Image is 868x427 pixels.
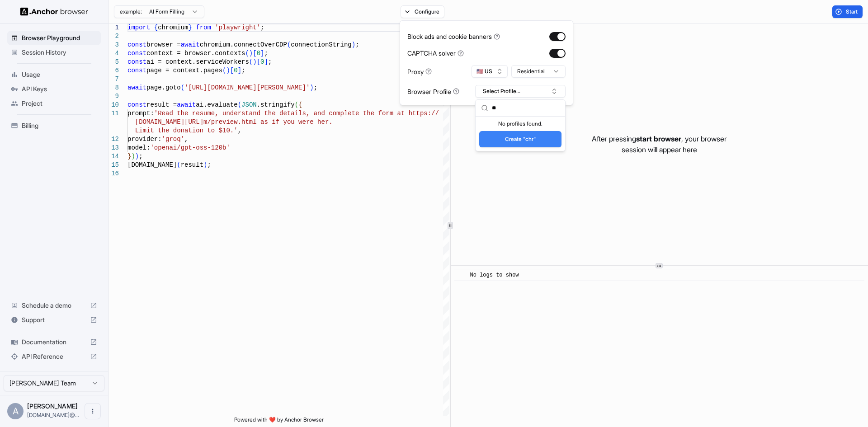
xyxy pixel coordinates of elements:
span: connectionString [291,41,351,48]
span: } [188,24,192,31]
div: Block ads and cookie banners [407,32,500,41]
div: Usage [7,67,101,82]
span: Schedule a demo [22,301,86,310]
span: ) [135,153,139,160]
span: ) [253,58,256,66]
span: ( [287,41,291,48]
span: 0 [234,67,237,74]
span: ai.evaluate [196,101,237,108]
span: await [127,84,146,91]
span: result = [146,101,177,108]
div: 1 [108,23,119,32]
span: ; [260,24,264,31]
div: 3 [108,41,119,49]
div: 16 [108,169,119,178]
div: Browser Playground [7,31,101,45]
span: 'playwright' [215,24,260,31]
span: } [127,153,131,160]
span: chromium [158,24,188,31]
span: ( [177,161,180,169]
span: ; [268,58,272,66]
div: 14 [108,152,119,161]
span: ) [249,50,253,57]
span: ; [314,84,317,91]
span: import [127,24,150,31]
button: Open menu [85,403,101,419]
span: Project [22,99,97,108]
span: ( [181,84,184,91]
span: context = browser.contexts [146,50,245,57]
span: page = context.pages [146,67,222,74]
span: [ [257,58,260,66]
div: 10 [108,101,119,109]
span: Session History [22,48,97,57]
span: result [181,161,203,169]
span: 'groq' [162,136,184,143]
span: await [177,101,196,108]
span: 'Read the resume, understand the details, and comp [154,110,344,117]
span: Support [22,315,86,324]
span: prompt: [127,110,154,117]
span: [DOMAIN_NAME] [127,161,177,169]
span: ) [226,67,230,74]
span: Start [846,8,859,15]
span: Browser Playground [22,33,97,42]
div: No profiles found. [476,117,565,129]
span: 0 [257,50,260,57]
span: { [298,101,302,108]
img: Anchor Logo [20,7,88,16]
div: Documentation [7,335,101,349]
span: m/preview.html as if you were her. [203,118,333,126]
span: { [154,24,158,31]
span: .stringify [257,101,295,108]
span: ; [139,153,142,160]
span: ( [222,67,226,74]
span: const [127,58,146,66]
span: JSON [241,101,257,108]
button: 🇺🇸 US [472,65,508,78]
span: [ [253,50,256,57]
span: const [127,41,146,48]
span: ali.shahab.pk@gmail.com [27,412,79,418]
div: 13 [108,144,119,152]
span: provider: [127,136,162,143]
div: Project [7,96,101,111]
button: Residential [511,65,566,78]
span: ( [238,101,241,108]
span: Usage [22,70,97,79]
div: Support [7,313,101,327]
span: API Reference [22,352,86,361]
div: A [7,403,24,419]
span: ( [245,50,249,57]
button: Start [832,5,863,18]
span: lete the form at https:// [344,110,439,117]
span: , [238,127,241,134]
span: const [127,67,146,74]
div: 11 [108,109,119,118]
span: ] [260,50,264,57]
span: const [127,50,146,57]
div: 6 [108,66,119,75]
span: ] [238,67,241,74]
div: 4 [108,49,119,58]
span: start browser [636,134,681,143]
span: Limit the donation to $10.' [135,127,238,134]
span: await [181,41,200,48]
span: ( [249,58,253,66]
div: 15 [108,161,119,169]
button: Create "chr" [479,131,561,147]
span: ] [264,58,268,66]
div: 2 [108,32,119,41]
div: API Reference [7,349,101,364]
div: 5 [108,58,119,66]
div: Schedule a demo [7,298,101,313]
span: No logs to show [470,272,519,278]
span: ) [310,84,313,91]
div: Suggestions [476,117,565,151]
span: API Keys [22,84,97,94]
div: Proxy [407,67,432,76]
span: from [196,24,211,31]
div: API Keys [7,82,101,96]
span: ai = context.serviceWorkers [146,58,249,66]
span: 0 [260,58,264,66]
